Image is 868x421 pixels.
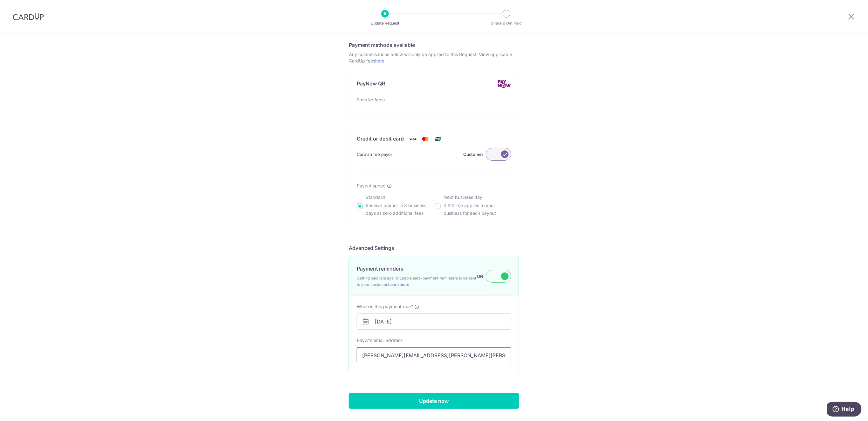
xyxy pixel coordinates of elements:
span: Getting paid late again? Enable auto-payment reminders to be sent to your customer. [357,275,477,288]
input: DD/MM/YYYY [357,314,511,330]
a: Learn more [388,282,409,287]
p: 0.3% fee applies to your business for each payout [444,202,511,217]
div: Payment reminders Getting paid late again? Enable auto-payment reminders to be sent to your custo... [357,265,511,288]
span: CardUp fee payor [357,150,392,158]
span: translation missing: en.company.payment_requests.form.header.labels.advanced_settings [349,245,394,251]
img: Visa [406,135,419,143]
span: When is this payment due? [357,304,413,309]
input: Email [357,347,511,363]
img: Mastercard [419,135,432,143]
iframe: Opens a widget where you can find more information [827,402,862,418]
p: Share & Get Paid [483,20,530,26]
img: Union Pay [432,135,444,143]
p: Update Request [362,20,409,26]
a: here [375,58,384,63]
p: Next business day [444,194,511,200]
h5: Payment methods available [349,41,519,49]
p: Payment reminders [357,265,403,272]
img: PayNow [497,80,511,88]
div: Payout speed [357,183,511,189]
p: Any customisations below will only be applied to this Request. View applicable CardUp fees . [349,51,519,64]
p: Standard [366,194,433,200]
label: ON [477,272,483,280]
span: Free(No fees) [357,96,385,104]
input: Update now [349,393,519,409]
p: Receive payout in 3 business days at zero additional fees [366,202,433,217]
span: Help [14,4,27,10]
p: Credit or debit card [357,135,404,143]
label: Customer [463,150,483,158]
label: Payor's email address [357,337,403,344]
img: CardUp [13,13,44,20]
p: PayNow QR [357,80,385,88]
